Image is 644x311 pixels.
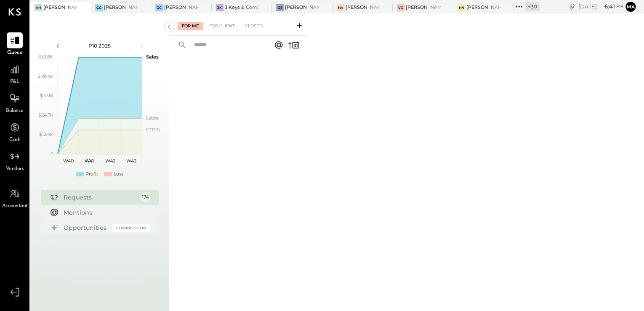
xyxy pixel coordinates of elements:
[104,4,139,11] div: [PERSON_NAME] [GEOGRAPHIC_DATA]
[112,224,150,232] div: Coming Soon
[216,4,224,11] div: 3K
[598,3,615,11] span: 6 : 41
[85,158,94,164] text: W41
[114,171,123,178] div: Loss
[337,4,344,11] div: HA
[164,4,199,11] div: [PERSON_NAME] Causeway
[63,158,73,164] text: W40
[578,3,623,11] div: [DATE]
[40,93,53,98] text: $37.1K
[126,158,136,164] text: W43
[568,2,576,11] div: copy link
[146,54,159,60] text: Sales
[397,4,404,11] div: VC
[458,4,465,11] div: HN
[105,158,115,164] text: W42
[6,107,24,115] span: Balance
[466,4,501,11] div: [PERSON_NAME]'s Nashville
[0,149,29,173] a: Vendors
[241,22,267,30] div: Closed
[146,115,159,121] text: Labor
[0,61,29,86] a: P&L
[225,4,260,11] div: 3 Keys & Company
[155,4,163,11] div: GC
[625,2,636,12] button: Ma
[140,192,150,202] div: 174
[51,151,53,157] text: 0
[37,73,53,79] text: $49.4K
[38,112,53,118] text: $24.7K
[64,193,136,202] div: Requests
[10,78,20,86] span: P&L
[35,4,42,11] div: AH
[0,186,29,210] a: Accountant
[346,4,381,11] div: [PERSON_NAME]'s Atlanta
[178,22,203,30] div: For Me
[0,120,29,144] a: Cash
[85,171,98,178] div: Profit
[43,4,78,11] div: [PERSON_NAME] Hoboken
[2,202,28,210] span: Accountant
[205,22,239,30] div: For Client
[616,3,623,9] span: pm
[39,131,53,137] text: $12.4K
[64,223,108,232] div: Opportunities
[0,90,29,115] a: Balance
[146,127,160,133] text: COGS
[7,49,23,57] span: Queue
[406,4,441,11] div: [PERSON_NAME] Confections - [GEOGRAPHIC_DATA]
[6,165,24,173] span: Vendors
[64,208,146,217] div: Mentions
[64,42,136,49] div: P10 2025
[0,32,29,57] a: Queue
[95,4,103,11] div: GG
[525,2,540,11] div: + 30
[9,136,20,144] span: Cash
[276,4,284,11] div: GS
[39,54,53,60] text: $61.8K
[285,4,320,11] div: [PERSON_NAME] Seaport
